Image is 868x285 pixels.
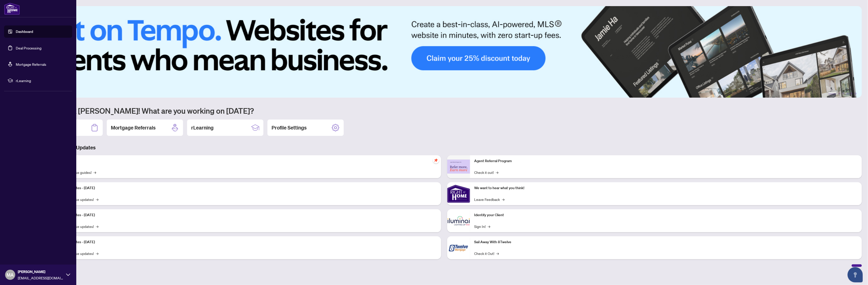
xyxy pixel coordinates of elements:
span: → [96,224,98,229]
p: We want to hear what you think! [474,185,858,191]
span: → [94,170,96,175]
a: Dashboard [16,29,33,34]
p: Self-Help [53,158,437,164]
a: Check it Out!→ [474,251,499,256]
img: Sail Away With 8Twelve [447,236,470,259]
p: Platform Updates - [DATE] [53,185,437,191]
button: 3 [843,93,845,95]
img: Slide 0 [26,6,862,98]
span: MA [7,271,14,278]
span: → [488,224,490,229]
a: Leave Feedback→ [474,197,504,202]
p: Platform Updates - [DATE] [53,212,437,218]
button: 6 [855,93,857,95]
h3: Brokerage & Industry Updates [26,144,862,151]
img: Identify your Client [447,209,470,232]
span: [EMAIL_ADDRESS][DOMAIN_NAME] [18,275,64,281]
h2: Mortgage Referrals [111,124,156,131]
a: Sign In!→ [474,224,490,229]
span: pushpin [433,157,439,163]
p: Platform Updates - [DATE] [53,239,437,245]
button: 1 [828,93,836,95]
button: 4 [847,93,849,95]
span: → [496,170,498,175]
button: 2 [839,93,841,95]
span: [PERSON_NAME] [18,269,64,275]
span: → [502,197,504,202]
button: Open asap [848,267,863,282]
img: logo [4,3,20,15]
h2: rLearning [191,124,214,131]
span: → [96,197,98,202]
p: Identify your Client [474,212,858,218]
a: Check it out!→ [474,170,498,175]
p: Agent Referral Program [474,158,858,164]
a: Deal Processing [16,46,41,50]
h1: Welcome back [PERSON_NAME]! What are you working on [DATE]? [26,106,862,115]
span: rLearning [16,78,69,83]
p: Sail Away With 8Twelve [474,239,858,245]
img: Agent Referral Program [447,160,470,174]
span: → [496,251,499,256]
img: We want to hear what you think! [447,182,470,205]
a: Mortgage Referrals [16,62,46,67]
span: → [96,251,98,256]
button: 5 [851,93,853,95]
h2: Profile Settings [272,124,307,131]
